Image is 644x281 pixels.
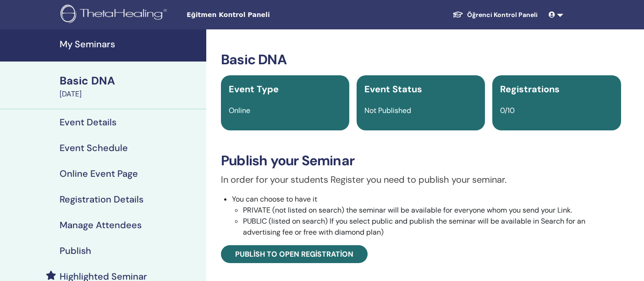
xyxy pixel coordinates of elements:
a: Publish to open registration [221,245,368,263]
font: Öğrenci Kontrol Paneli [467,11,538,19]
img: logo.png [61,5,170,25]
span: Registrations [500,83,560,95]
h4: Publish [60,245,91,256]
div: [DATE] [60,89,201,100]
li: You can choose to have it [232,194,621,238]
a: Öğrenci Kontrol Paneli [445,6,545,23]
li: PRIVATE (not listed on search) the seminar will be available for everyone whom you send your Link. [243,205,621,216]
span: Publish to open registration [235,249,353,259]
h4: My Seminars [60,39,201,50]
h4: Registration Details [60,194,143,205]
h3: Publish your Seminar [221,152,621,169]
span: Online [229,106,250,115]
img: graduation-cap-white.svg [452,11,463,18]
h3: Basic DNA [221,51,621,68]
h4: Event Schedule [60,142,128,153]
span: Event Type [229,83,279,95]
span: Event Status [364,83,422,95]
h4: Event Details [60,117,116,128]
h4: Manage Attendees [60,219,142,230]
p: In order for your students Register you need to publish your seminar. [221,173,621,186]
li: PUBLIC (listed on search) If you select public and publish the seminar will be available in Searc... [243,216,621,238]
span: 0/10 [500,106,515,115]
span: Not Published [364,106,411,115]
font: Eğitmen Kontrol Paneli [187,11,270,18]
a: Basic DNA[DATE] [54,73,206,100]
h4: Online Event Page [60,168,138,179]
div: Basic DNA [60,73,201,89]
